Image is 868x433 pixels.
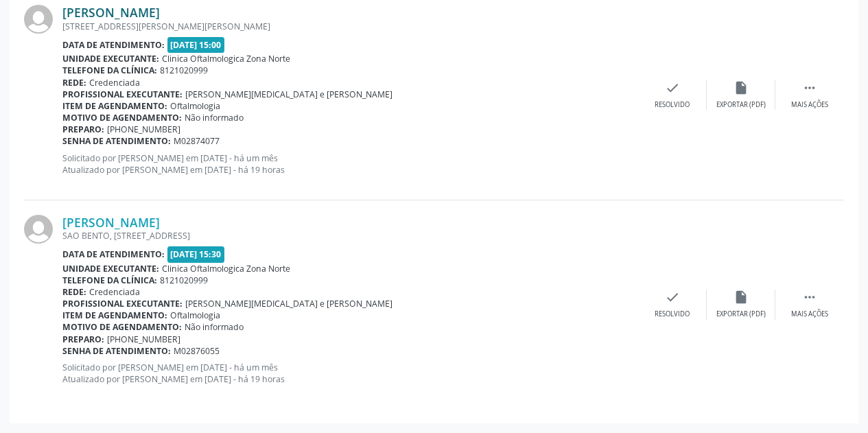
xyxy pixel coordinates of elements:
[162,263,290,274] span: Clinica Oftalmologica Zona Norte
[716,100,766,110] div: Exportar (PDF)
[107,124,180,135] span: [PHONE_NUMBER]
[170,309,220,321] span: Oftalmologia
[160,65,208,76] span: 8121020999
[170,100,220,112] span: Oftalmologia
[62,286,86,298] b: Rede:
[62,89,183,100] b: Profissional executante:
[62,152,638,176] p: Solicitado por [PERSON_NAME] em [DATE] - há um mês Atualizado por [PERSON_NAME] em [DATE] - há 19...
[62,230,638,242] div: SAO BENTO, [STREET_ADDRESS]
[655,309,690,319] div: Resolvido
[62,274,157,286] b: Telefone da clínica:
[62,309,167,321] b: Item de agendamento:
[185,298,392,309] span: [PERSON_NAME][MEDICAL_DATA] e [PERSON_NAME]
[89,286,140,298] span: Credenciada
[62,124,104,135] b: Preparo:
[62,39,165,51] b: Data de atendimento:
[62,5,160,20] a: [PERSON_NAME]
[62,345,171,357] b: Senha de atendimento:
[62,21,638,32] div: [STREET_ADDRESS][PERSON_NAME][PERSON_NAME]
[791,100,828,110] div: Mais ações
[665,290,680,305] i: check
[62,321,182,333] b: Motivo de agendamento:
[62,298,183,309] b: Profissional executante:
[62,263,159,274] b: Unidade executante:
[24,5,53,34] img: img
[62,135,171,147] b: Senha de atendimento:
[24,215,53,244] img: img
[89,77,140,89] span: Credenciada
[716,309,766,319] div: Exportar (PDF)
[167,246,225,262] span: [DATE] 15:30
[62,112,182,124] b: Motivo de agendamento:
[62,362,638,385] p: Solicitado por [PERSON_NAME] em [DATE] - há um mês Atualizado por [PERSON_NAME] em [DATE] - há 19...
[655,100,690,110] div: Resolvido
[62,333,104,345] b: Preparo:
[107,333,180,345] span: [PHONE_NUMBER]
[185,89,392,100] span: [PERSON_NAME][MEDICAL_DATA] e [PERSON_NAME]
[734,290,749,305] i: insert_drive_file
[734,80,749,95] i: insert_drive_file
[185,321,244,333] span: Não informado
[665,80,680,95] i: check
[62,53,159,65] b: Unidade executante:
[62,215,160,230] a: [PERSON_NAME]
[802,80,817,95] i: 
[62,248,165,260] b: Data de atendimento:
[174,135,220,147] span: M02874077
[167,37,225,53] span: [DATE] 15:00
[62,77,86,89] b: Rede:
[160,274,208,286] span: 8121020999
[62,100,167,112] b: Item de agendamento:
[185,112,244,124] span: Não informado
[791,309,828,319] div: Mais ações
[174,345,220,357] span: M02876055
[62,65,157,76] b: Telefone da clínica:
[802,290,817,305] i: 
[162,53,290,65] span: Clinica Oftalmologica Zona Norte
